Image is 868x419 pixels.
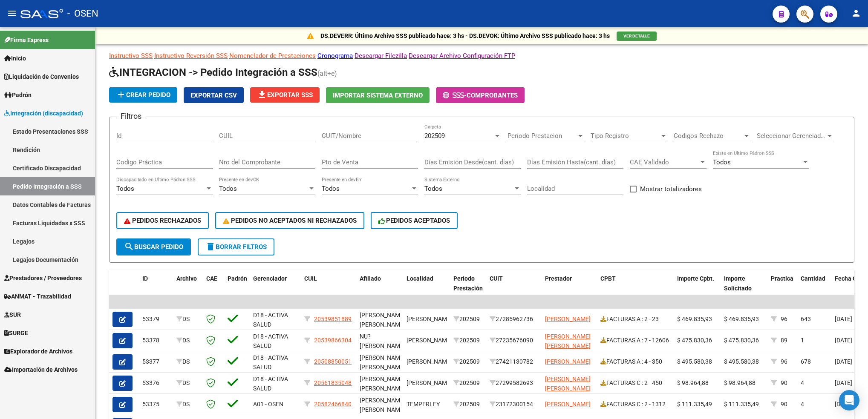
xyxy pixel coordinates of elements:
[139,270,173,307] datatable-header-cell: ID
[4,365,78,374] span: Importación de Archivos
[545,275,572,282] span: Prestador
[490,336,538,345] div: 27235676090
[542,270,597,307] datatable-header-cell: Prestador
[4,54,26,63] span: Inicio
[835,275,865,282] span: Fecha Cpbt
[301,270,356,307] datatable-header-cell: CUIL
[203,270,224,307] datatable-header-cell: CAE
[407,275,433,282] span: Localidad
[355,52,407,60] a: Descargar Filezilla
[257,91,313,99] span: Exportar SSS
[360,312,405,328] span: [PERSON_NAME] [PERSON_NAME]
[835,401,852,408] span: [DATE]
[757,132,826,140] span: Seleccionar Gerenciador
[467,92,518,99] span: Comprobantes
[801,379,804,386] span: 4
[4,273,82,283] span: Prestadores / Proveedores
[486,270,542,307] datatable-header-cell: CUIT
[724,379,756,386] span: $ 98.964,88
[545,316,591,322] span: [PERSON_NAME]
[4,328,28,338] span: SURGE
[453,357,483,367] div: 202509
[116,185,134,192] span: Todos
[314,379,352,386] span: 20561835048
[835,337,852,344] span: [DATE]
[317,69,337,77] span: (alt+e)
[360,397,407,413] span: [PERSON_NAME], [PERSON_NAME]
[677,337,712,344] span: $ 475.830,36
[4,90,32,100] span: Padrón
[142,399,170,409] div: 53375
[4,109,83,118] span: Integración (discapacidad)
[360,275,381,282] span: Afiliado
[124,217,201,224] span: PEDIDOS RECHAZADOS
[314,401,352,408] span: 20582466840
[215,212,364,229] button: PEDIDOS NO ACEPTADOS NI RECHAZADOS
[142,378,170,388] div: 53376
[4,310,21,319] span: SUR
[640,184,702,194] span: Mostrar totalizadores
[436,87,525,103] button: -Comprobantes
[407,358,452,365] span: [PERSON_NAME]
[424,185,442,192] span: Todos
[253,354,288,371] span: D18 - ACTIVA SALUD
[677,401,712,408] span: $ 111.335,49
[424,132,445,140] span: 202509
[109,51,854,60] p: - - - - -
[206,275,217,282] span: CAE
[781,337,787,344] span: 89
[545,333,591,350] span: [PERSON_NAME] [PERSON_NAME]
[600,336,670,345] div: FACTURAS A : 7 - 12606
[490,357,538,367] div: 27421130782
[253,401,283,408] span: A01 - OSEN
[228,275,247,282] span: Padrón
[4,347,72,356] span: Explorador de Archivos
[4,292,71,301] span: ANMAT - Trazabilidad
[781,358,787,365] span: 96
[253,312,288,328] span: D18 - ACTIVA SALUD
[713,158,731,166] span: Todos
[326,87,430,103] button: Importar Sistema Externo
[109,87,177,103] button: Crear Pedido
[124,241,134,252] mat-icon: search
[253,275,287,282] span: Gerenciador
[724,337,759,344] span: $ 475.830,36
[801,337,804,344] span: 1
[781,379,787,386] span: 90
[314,337,352,344] span: 20539866304
[453,275,483,292] span: Período Prestación
[677,316,712,322] span: $ 469.835,93
[371,212,458,229] button: PEDIDOS ACEPTADOS
[4,72,79,81] span: Liquidación de Convenios
[7,8,17,18] mat-icon: menu
[674,132,743,140] span: Codigos Rechazo
[545,358,591,365] span: [PERSON_NAME]
[407,337,452,344] span: [PERSON_NAME]
[490,378,538,388] div: 27299582693
[304,275,317,282] span: CUIL
[176,275,197,282] span: Archivo
[360,354,405,381] span: [PERSON_NAME] [PERSON_NAME] ,
[801,316,811,322] span: 643
[677,358,712,365] span: $ 495.580,38
[176,314,199,324] div: DS
[109,52,153,60] a: Instructivo SSS
[314,358,352,365] span: 20508850051
[600,378,670,388] div: FACTURAS C : 2 - 450
[333,92,423,99] span: Importar Sistema Externo
[407,316,452,322] span: [PERSON_NAME]
[356,270,403,307] datatable-header-cell: Afiliado
[409,52,515,60] a: Descargar Archivo Configuración FTP
[219,185,237,192] span: Todos
[835,316,852,322] span: [DATE]
[591,132,660,140] span: Tipo Registro
[116,238,191,255] button: Buscar Pedido
[724,316,759,322] span: $ 469.835,93
[378,217,450,224] span: PEDIDOS ACEPTADOS
[142,336,170,345] div: 53378
[508,132,577,140] span: Periodo Prestacion
[453,399,483,409] div: 202509
[173,270,203,307] datatable-header-cell: Archivo
[781,401,787,408] span: 90
[176,336,199,345] div: DS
